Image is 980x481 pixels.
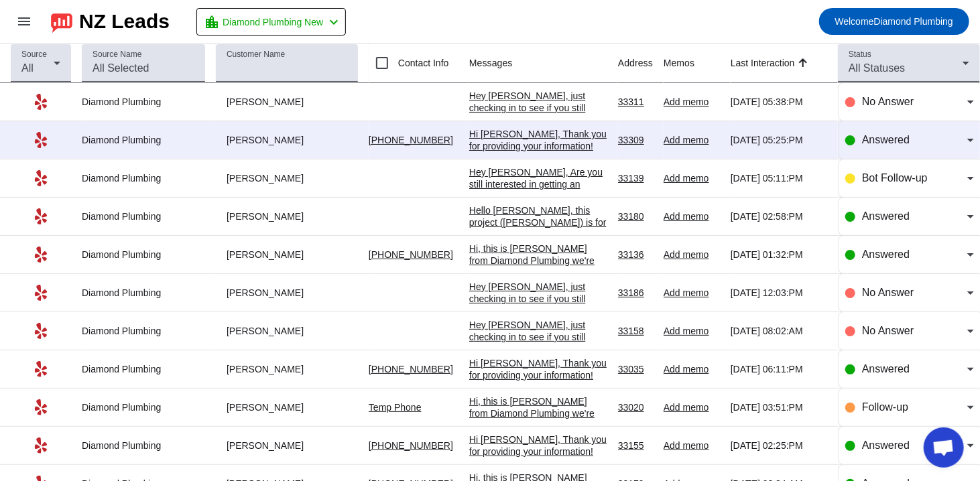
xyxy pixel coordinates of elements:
[93,50,141,59] mat-label: Source Name
[82,401,205,413] div: Diamond Plumbing
[469,357,607,405] div: Hi [PERSON_NAME], Thank you for providing your information! We'll get back to you as soon as poss...
[16,13,32,29] mat-icon: menu
[216,96,358,108] div: [PERSON_NAME]
[82,134,205,146] div: Diamond Plumbing
[82,325,205,337] div: Diamond Plumbing
[469,204,607,265] div: Hello [PERSON_NAME], this project ([PERSON_NAME]) is for a condo unit. Bldg requires Certificate ...
[731,287,827,299] div: [DATE] 12:03:PM
[731,134,827,146] div: [DATE] 05:25:PM
[82,249,205,261] div: Diamond Plumbing
[618,401,653,413] div: 33020
[369,135,453,145] a: [PHONE_NUMBER]
[862,249,910,260] span: Answered
[196,8,346,36] button: Diamond Plumbing New
[82,172,205,184] div: Diamond Plumbing
[618,439,653,452] div: 33155
[664,439,720,452] div: Add memo
[369,249,453,260] a: [PHONE_NUMBER]
[82,439,205,452] div: Diamond Plumbing
[862,363,910,374] span: Answered
[835,12,953,31] span: Diamond Plumbing
[618,134,653,146] div: 33309
[227,50,285,59] mat-label: Customer Name
[216,172,358,184] div: [PERSON_NAME]
[216,249,358,261] div: [PERSON_NAME]
[469,243,607,375] div: Hi, this is [PERSON_NAME] from Diamond Plumbing we're following up on your recent plumbing servic...
[469,128,607,176] div: Hi [PERSON_NAME], Thank you for providing your information! We'll get back to you as soon as poss...
[369,364,453,374] a: [PHONE_NUMBER]
[862,210,910,222] span: Answered
[664,287,720,299] div: Add memo
[204,14,220,30] mat-icon: location_city
[731,249,827,261] div: [DATE] 01:32:PM
[664,325,720,337] div: Add memo
[862,134,910,145] span: Answered
[664,363,720,375] div: Add memo
[33,437,49,454] mat-icon: Yelp
[862,439,910,451] span: Answered
[33,208,49,224] mat-icon: Yelp
[82,287,205,299] div: Diamond Plumbing
[731,439,827,452] div: [DATE] 02:25:PM
[79,12,170,31] div: NZ Leads
[618,210,653,222] div: 33180
[326,14,342,30] mat-icon: chevron_left
[369,440,453,451] a: [PHONE_NUMBER]
[33,94,49,110] mat-icon: Yelp
[395,56,449,70] label: Contact Info
[618,363,653,375] div: 33035
[33,132,49,148] mat-icon: Yelp
[862,401,908,413] span: Follow-up
[469,90,607,162] div: Hey [PERSON_NAME], just checking in to see if you still need help with your project. Please let m...
[664,172,720,184] div: Add memo
[618,325,653,337] div: 33158
[664,210,720,222] div: Add memo
[618,249,653,261] div: 33136
[835,16,874,27] span: Welcome
[216,325,358,337] div: [PERSON_NAME]
[862,172,928,184] span: Bot Follow-up
[664,44,731,83] th: Memos
[216,439,358,452] div: [PERSON_NAME]
[731,325,827,337] div: [DATE] 08:02:AM
[618,172,653,184] div: 33139
[33,285,49,301] mat-icon: Yelp
[618,287,653,299] div: 33186
[469,166,607,214] div: Hey [PERSON_NAME], Are you still interested in getting an estimate? Is there a good number to rea...
[924,427,964,468] div: Open chat
[216,287,358,299] div: [PERSON_NAME]
[731,363,827,375] div: [DATE] 06:11:PM
[469,319,607,391] div: Hey [PERSON_NAME], just checking in to see if you still need help with your project. Please let m...
[862,287,914,298] span: No Answer
[469,44,618,83] th: Messages
[82,363,205,375] div: Diamond Plumbing
[21,62,34,74] span: All
[664,96,720,108] div: Add memo
[664,249,720,261] div: Add memo
[33,323,49,339] mat-icon: Yelp
[731,172,827,184] div: [DATE] 05:11:PM
[731,96,827,108] div: [DATE] 05:38:PM
[216,210,358,222] div: [PERSON_NAME]
[33,247,49,263] mat-icon: Yelp
[51,10,72,33] img: logo
[731,210,827,222] div: [DATE] 02:58:PM
[664,134,720,146] div: Add memo
[731,401,827,413] div: [DATE] 03:51:PM
[369,402,422,413] a: Temp Phone
[849,50,871,59] mat-label: Status
[223,13,323,31] span: Diamond Plumbing New
[216,363,358,375] div: [PERSON_NAME]
[33,361,49,377] mat-icon: Yelp
[819,8,969,35] button: WelcomeDiamond Plumbing
[216,401,358,413] div: [PERSON_NAME]
[862,325,914,336] span: No Answer
[618,96,653,108] div: 33311
[216,134,358,146] div: [PERSON_NAME]
[469,281,607,353] div: Hey [PERSON_NAME], just checking in to see if you still need help with your project. Please let m...
[731,56,795,70] div: Last Interaction
[664,401,720,413] div: Add memo
[862,96,914,107] span: No Answer
[618,44,664,83] th: Address
[82,96,205,108] div: Diamond Plumbing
